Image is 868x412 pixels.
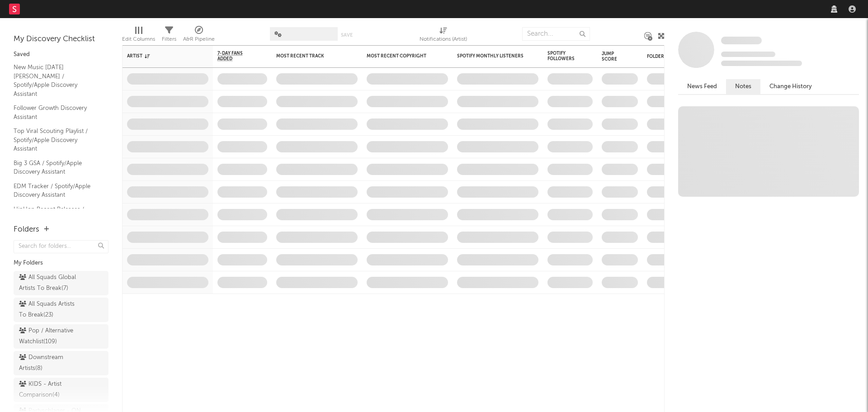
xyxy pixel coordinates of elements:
button: Save [341,33,353,38]
div: A&R Pipeline [183,23,215,49]
div: Notifications (Artist) [420,34,467,45]
a: Big 3 GSA / Spotify/Apple Discovery Assistant [14,158,99,177]
div: Filters [162,23,176,49]
button: News Feed [678,79,726,94]
div: My Folders [14,258,108,269]
a: New Music [DATE] [PERSON_NAME] / Spotify/Apple Discovery Assistant [14,62,99,99]
div: Most Recent Track [276,53,344,59]
div: Filters [162,34,176,45]
a: KIDS - Artist Comparison(4) [14,378,108,402]
input: Search... [522,27,590,41]
div: Spotify Monthly Listeners [457,53,525,59]
div: Jump Score [602,51,624,62]
a: All Squads Artists To Break(23) [14,298,108,322]
a: EDM Tracker / Spotify/Apple Discovery Assistant [14,181,99,200]
div: All Squads Global Artists To Break ( 7 ) [19,272,83,294]
div: Edit Columns [122,34,155,45]
div: Downstream Artists ( 8 ) [19,352,83,374]
div: Pop / Alternative Watchlist ( 109 ) [19,326,83,347]
div: All Squads Artists To Break ( 23 ) [19,299,83,321]
div: KIDS - Artist Comparison ( 4 ) [19,379,83,401]
a: Some Artist [721,36,762,45]
input: Search for folders... [14,240,108,253]
div: Spotify Followers [547,51,579,62]
div: My Discovery Checklist [14,34,108,45]
div: Folders [14,224,39,235]
span: Some Artist [721,37,762,44]
div: A&R Pipeline [183,34,215,45]
a: Pop / Alternative Watchlist(109) [14,324,108,349]
button: Notes [726,79,760,94]
a: Top Viral Scouting Playlist / Spotify/Apple Discovery Assistant [14,126,99,154]
div: Artist [127,53,195,59]
a: Follower Growth Discovery Assistant [14,103,99,122]
span: 0 fans last week [721,61,802,66]
a: Downstream Artists(8) [14,351,108,375]
span: 7-Day Fans Added [217,51,254,62]
a: HipHop Recent Releases / Spotify/Apple Discovery Assistant [14,204,99,232]
a: All Squads Global Artists To Break(7) [14,271,108,295]
button: Change History [760,79,821,94]
div: Notifications (Artist) [420,23,467,49]
div: Folders [647,54,715,59]
div: Edit Columns [122,23,155,49]
span: Tracking Since: [DATE] [721,52,775,57]
div: Most Recent Copyright [367,53,434,59]
div: Saved [14,49,108,60]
